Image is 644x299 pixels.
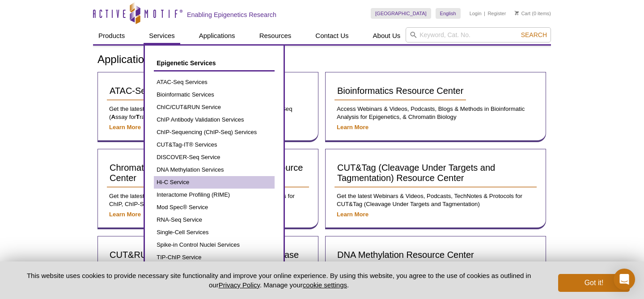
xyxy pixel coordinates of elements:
[154,239,275,251] a: Spike-in Control Nuclei Services
[614,269,635,290] div: Open Intercom Messenger
[254,27,297,44] a: Resources
[335,245,477,265] a: DNA Methylation Resource Center
[157,59,216,67] span: Epigenetic Services
[154,151,275,164] a: DISCOVER-Seq Service
[335,192,537,208] p: Get the latest Webinars & Videos, Podcasts, TechNotes & Protocols for CUT&Tag (Cleavage Under Tar...
[310,27,354,44] a: Contact Us
[107,192,309,208] p: Get the latest Webinars & Videos, Podcasts, TechNotes & Protocols for ChIP, ChIP-Seq and Chromati...
[154,164,275,176] a: DNA Methylation Services
[154,139,275,151] a: CUT&Tag-IT® Services
[406,27,551,42] input: Keyword, Cat. No.
[154,214,275,226] a: RNA-Seq Service
[219,281,260,289] a: Privacy Policy
[107,105,309,121] p: Get the latest Webinars & Videos, Podcasts & Protocols for ATAC-Seq ( ssay for ransposase-Accessi...
[337,250,474,260] span: DNA Methylation Resource Center
[303,281,347,289] button: cookie settings
[335,158,537,188] a: CUT&Tag (Cleavage Under Targets and Tagmentation) Resource Center
[337,124,369,131] a: Learn More
[109,211,141,218] a: Learn More
[154,101,275,114] a: ChIC/CUT&RUN Service
[93,27,130,44] a: Products
[14,271,543,290] p: This website uses cookies to provide necessary site functionality and improve your online experie...
[136,114,140,120] strong: T
[110,86,221,96] span: ATAC-Seq Resource Center
[97,54,547,67] h1: Applications
[521,31,547,38] span: Search
[337,86,463,96] span: Bioinformatics Resource Center
[154,55,275,72] a: Epigenetic Services
[154,126,275,139] a: ChIP-Sequencing (ChIP-Seq) Services
[337,211,369,218] a: Learn More
[109,124,141,131] a: Learn More
[154,76,275,88] a: ATAC-Seq Services
[154,176,275,189] a: Hi-C Service
[107,245,309,275] a: CUT&RUN (Cleavage Under Targets & Release Using Nuclease) Resource Center
[154,114,275,126] a: ChIP Antibody Validation Services
[154,201,275,214] a: Mod Spec® Service
[515,8,551,19] li: (0 items)
[107,81,224,101] a: ATAC-Seq Resource Center
[470,10,482,17] a: Login
[368,27,406,44] a: About Us
[194,27,241,44] a: Applications
[107,158,309,188] a: Chromatin Immunoprecipitation (ChIP) Resource Center
[337,163,495,183] span: CUT&Tag (Cleavage Under Targets and Tagmentation) Resource Center
[371,8,431,19] a: [GEOGRAPHIC_DATA]
[154,226,275,239] a: Single-Cell Services
[154,189,275,201] a: Interactome Profiling (RIME)
[111,114,115,120] strong: A
[110,163,303,183] span: Chromatin Immunoprecipitation (ChIP) Resource Center
[436,8,461,19] a: English
[154,88,275,101] a: Bioinformatic Services
[487,10,506,17] a: Register
[144,27,180,44] a: Services
[187,11,276,19] h2: Enabling Epigenetics Research
[110,250,299,270] span: CUT&RUN (Cleavage Under Targets & Release Using Nuclease) Resource Center
[558,274,630,292] button: Got it!
[484,8,485,19] li: |
[154,251,275,264] a: TIP-ChIP Service
[515,10,530,17] a: Cart
[335,105,537,121] p: Access Webinars & Videos, Podcasts, Blogs & Methods in Bioinformatic Analysis for Epigenetics, & ...
[518,31,550,39] button: Search
[515,11,519,15] img: Your Cart
[335,81,466,101] a: Bioinformatics Resource Center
